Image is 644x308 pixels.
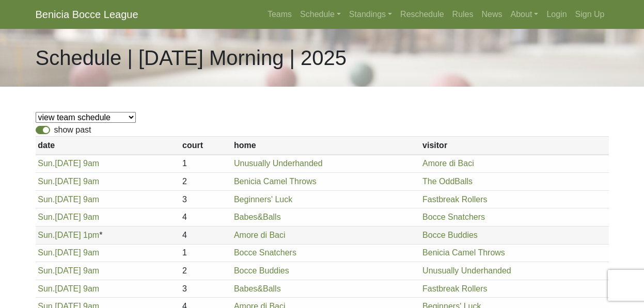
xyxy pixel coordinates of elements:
a: Amore di Baci [422,159,474,168]
span: Sun. [38,213,55,221]
th: visitor [420,137,608,155]
a: Beginners' Luck [234,195,292,204]
a: Sun.[DATE] 9am [38,284,99,293]
td: 1 [180,155,231,173]
a: Bocce Snatchers [422,213,485,221]
a: Login [542,4,571,25]
span: Sun. [38,177,55,186]
a: About [507,4,543,25]
a: Sun.[DATE] 9am [38,266,99,275]
a: Fastbreak Rollers [422,284,487,293]
td: 4 [180,226,231,244]
td: 1 [180,244,231,262]
a: Sun.[DATE] 9am [38,213,99,221]
a: Benicia Bocce League [36,4,138,25]
span: Sun. [38,159,55,168]
a: Sun.[DATE] 9am [38,159,99,168]
a: Sun.[DATE] 9am [38,177,99,186]
td: 3 [180,190,231,208]
th: home [231,137,420,155]
a: Bocce Buddies [422,231,478,239]
a: Fastbreak Rollers [422,195,487,204]
a: The OddBalls [422,177,473,186]
a: Teams [263,4,296,25]
a: Rules [448,4,478,25]
a: Unusually Underhanded [234,159,323,168]
a: Bocce Buddies [234,266,289,275]
span: Sun. [38,266,55,275]
a: News [478,4,507,25]
td: 4 [180,208,231,226]
a: Benicia Camel Throws [422,248,505,257]
h1: Schedule | [DATE] Morning | 2025 [36,45,347,70]
a: Reschedule [396,4,448,25]
a: Unusually Underhanded [422,266,511,275]
td: 3 [180,280,231,298]
label: show past [54,124,91,136]
a: Standings [345,4,396,25]
th: date [36,137,180,155]
a: Schedule [296,4,345,25]
a: Babes&Balls [234,213,281,221]
a: Bocce Snatchers [234,248,296,257]
th: court [180,137,231,155]
span: Sun. [38,231,55,239]
a: Benicia Camel Throws [234,177,317,186]
a: Sun.[DATE] 9am [38,195,99,204]
span: Sun. [38,195,55,204]
td: 2 [180,173,231,191]
a: Sign Up [571,4,609,25]
td: 2 [180,262,231,280]
a: Babes&Balls [234,284,281,293]
span: Sun. [38,248,55,257]
a: Sun.[DATE] 9am [38,248,99,257]
a: Amore di Baci [234,231,286,239]
span: Sun. [38,284,55,293]
a: Sun.[DATE] 1pm [38,231,99,239]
